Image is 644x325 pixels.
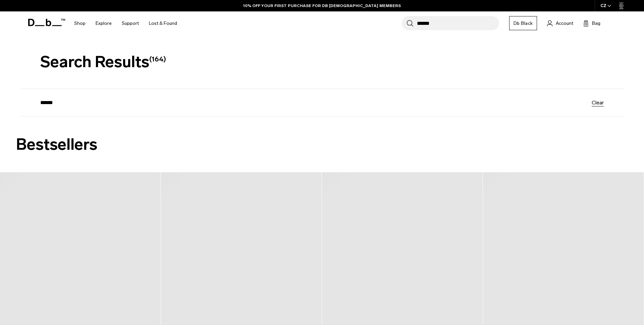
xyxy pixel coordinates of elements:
nav: Main Navigation [69,11,182,35]
a: Shop [74,11,86,35]
span: Bag [592,20,600,27]
span: Search Results [40,52,166,71]
h2: Bestsellers [16,133,628,156]
span: Account [556,20,573,27]
a: 10% OFF YOUR FIRST PURCHASE FOR DB [DEMOGRAPHIC_DATA] MEMBERS [243,3,401,9]
a: Support [122,11,139,35]
a: Lost & Found [149,11,177,35]
a: Db Black [509,16,537,30]
a: Account [547,19,573,27]
button: Clear [592,100,604,105]
span: (164) [149,55,166,63]
button: Bag [583,19,600,27]
a: Explore [96,11,112,35]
